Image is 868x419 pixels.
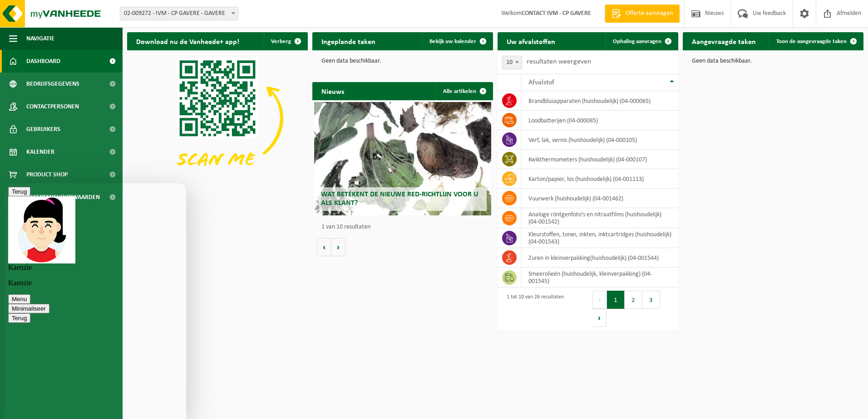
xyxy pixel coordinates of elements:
a: Alle artikelen [436,82,492,100]
a: Toon de aangevraagde taken [769,32,863,50]
td: karton/papier, los (huishoudelijk) (04-001113) [522,169,678,189]
span: Contactpersonen [26,95,79,118]
h2: Aangevraagde taken [683,32,765,50]
h2: Ingeplande taken [312,32,385,50]
a: Ophaling aanvragen [606,32,677,50]
strong: CONTACT IVM - CP GAVERE [522,10,591,17]
span: Afvalstof [528,79,554,86]
a: Bekijk uw kalender [422,32,492,50]
button: Verberg [264,32,307,50]
td: kleurstoffen, toner, inkten, inktcartridges (huishoudelijk) (04-001543) [522,228,678,248]
h2: Download nu de Vanheede+ app! [127,32,248,50]
span: Ophaling aanvragen [613,39,661,44]
label: resultaten weergeven [527,58,591,65]
span: 02-009272 - IVM - CP GAVERE - GAVERE [120,7,238,20]
td: smeerolieën (huishoudelijk, kleinverpakking) (04-001545) [522,268,678,287]
span: Toon de aangevraagde taken [776,39,847,44]
span: Product Shop [26,163,68,186]
td: zuren in kleinverpakking(huishoudelijk) (04-001544) [522,248,678,268]
span: Dashboard [26,50,60,73]
td: brandblusapparaten (huishoudelijk) (04-000065) [522,91,678,111]
td: analoge röntgenfoto’s en nitraatfilms (huishoudelijk) (04-001542) [522,208,678,228]
button: 2 [625,291,642,309]
td: loodbatterijen (04-000085) [522,111,678,130]
button: 3 [642,291,660,309]
h2: Uw afvalstoffen [498,32,564,50]
span: 10 [502,56,522,69]
p: 1 van 10 resultaten [321,224,488,230]
button: Vorige [317,238,331,256]
a: Offerte aanvragen [605,5,680,23]
p: Geen data beschikbaar. [321,58,484,64]
td: verf, lak, vernis (huishoudelijk) (04-000105) [522,130,678,150]
button: Volgende [331,238,345,256]
iframe: chat widget [5,183,186,419]
button: 1 [607,291,625,309]
a: Wat betekent de nieuwe RED-richtlijn voor u als klant? [314,102,491,215]
span: Navigatie [26,27,54,50]
button: Previous [592,291,607,309]
td: kwikthermometers (huishoudelijk) (04-000107) [522,150,678,169]
p: Geen data beschikbaar. [692,58,854,64]
span: Bekijk uw kalender [429,39,476,44]
span: Wat betekent de nieuwe RED-richtlijn voor u als klant? [321,191,478,207]
img: Download de VHEPlus App [127,50,308,186]
span: 10 [503,56,522,69]
div: 1 tot 10 van 26 resultaten [502,290,564,328]
span: Kalender [26,141,54,163]
span: Verberg [271,39,291,44]
span: Offerte aanvragen [623,9,675,18]
span: Bedrijfsgegevens [26,73,79,95]
td: vuurwerk (huishoudelijk) (04-001462) [522,189,678,208]
h2: Nieuws [312,82,353,100]
span: Gebruikers [26,118,60,141]
span: 02-009272 - IVM - CP GAVERE - GAVERE [120,7,238,20]
button: Next [592,309,607,327]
